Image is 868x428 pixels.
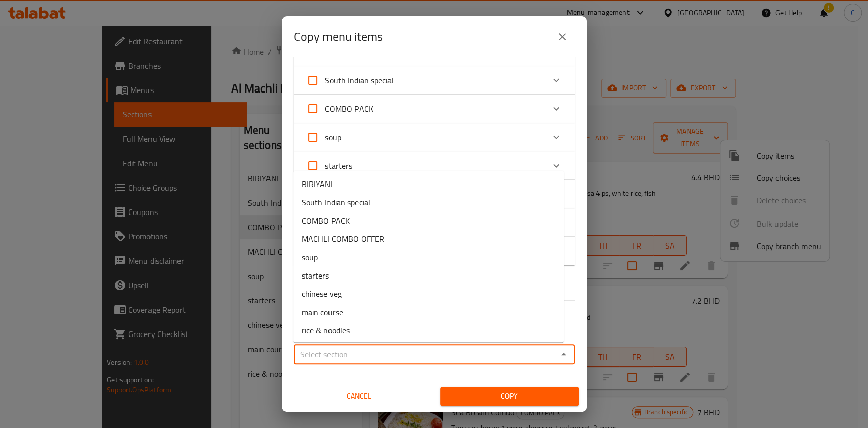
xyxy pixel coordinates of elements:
span: rice & noodles [302,324,350,337]
span: starters [325,158,352,173]
label: Acknowledge [301,97,373,121]
span: MACHLI COMBO OFFER [302,233,384,245]
span: starters [302,269,329,282]
h2: Copy menu items [294,28,383,45]
div: Expand [294,66,575,95]
span: Copy [448,390,571,403]
span: South Indian special [302,196,370,208]
span: main course [302,306,343,318]
div: Expand [294,151,575,180]
span: Cancel [294,390,424,403]
button: Copy [440,387,579,406]
button: Cancel [290,387,428,406]
span: COMBO PACK [325,101,373,116]
span: soup [302,251,318,263]
span: chinese veg [302,288,342,300]
button: Close [557,347,571,361]
span: South Indian special [325,73,394,88]
label: Acknowledge [301,154,352,178]
span: soup [325,130,341,145]
label: Acknowledge [301,125,341,149]
span: COMBO PACK [302,215,350,227]
input: Select section [297,347,555,361]
div: Expand [294,123,575,151]
span: BIRIYANI [302,178,333,190]
div: Expand [294,95,575,123]
label: Acknowledge [301,68,394,93]
button: close [550,24,575,49]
